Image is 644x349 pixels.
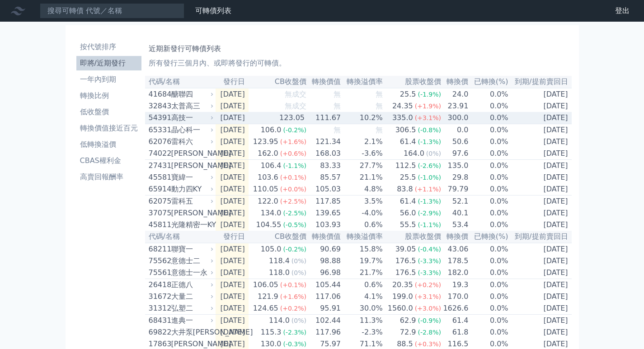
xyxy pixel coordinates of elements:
li: CBAS權利金 [76,155,141,166]
td: 23.91 [442,100,469,112]
a: 低轉換溢價 [76,137,141,152]
div: 134.0 [259,208,283,219]
div: 26418 [149,279,169,290]
div: 122.0 [256,196,280,207]
td: 0.0% [469,100,508,112]
td: 117.85 [307,195,341,208]
td: [DATE] [216,302,249,315]
div: 176.5 [394,256,418,266]
td: 111.67 [307,112,341,124]
a: 按代號排序 [76,40,141,54]
th: 轉換溢價率 [341,76,383,88]
td: 0.0% [469,279,508,291]
span: (-1.1%) [283,162,306,169]
div: 大量二 [171,291,212,302]
td: 10.2% [341,112,383,124]
div: 112.5 [394,160,418,171]
td: 2.1% [341,136,383,148]
td: 79.79 [442,183,469,195]
div: 106.0 [259,125,283,135]
div: 56.0 [398,208,418,219]
a: 轉換價值接近百元 [76,121,141,135]
td: 29.8 [442,172,469,183]
span: (+0.1%) [280,174,306,181]
span: (-2.5%) [283,209,306,217]
input: 搜尋可轉債 代號／名稱 [40,3,184,19]
span: (+0.6%) [280,150,306,157]
th: 已轉換(%) [469,231,508,243]
a: 可轉債列表 [195,6,231,15]
td: 15.8% [341,243,383,255]
span: (+0.2%) [415,281,441,289]
div: 61.4 [398,196,418,207]
th: 轉換價值 [307,76,341,88]
td: [DATE] [216,279,249,291]
td: 0.0% [469,326,508,338]
td: 43.06 [442,243,469,255]
td: [DATE] [216,100,249,112]
span: 無成交 [285,90,306,98]
div: [PERSON_NAME] [171,208,212,219]
td: 0.0% [469,255,508,267]
a: 一年內到期 [76,72,141,87]
div: 24.35 [390,101,415,112]
span: 無成交 [285,102,306,110]
td: 61.8 [442,326,469,338]
li: 低轉換溢價 [76,139,141,150]
td: 0.0% [469,207,508,219]
h1: 近期新發行可轉債列表 [149,43,568,54]
div: 光隆精密一KY [171,219,212,230]
td: 97.6 [442,148,469,160]
td: [DATE] [216,243,249,255]
td: [DATE] [216,291,249,302]
div: 32843 [149,101,169,112]
td: 170.0 [442,291,469,302]
td: [DATE] [509,160,572,172]
div: 動力四KY [171,184,212,195]
th: 轉換價 [442,76,469,88]
span: (+0.0%) [280,186,306,193]
th: 發行日 [216,231,249,243]
th: 到期/提前賣回日 [509,231,572,243]
div: 72.9 [398,327,418,338]
th: 股票收盤價 [383,231,442,243]
div: 45581 [149,172,169,183]
td: [DATE] [216,136,249,148]
td: -4.0% [341,207,383,219]
th: CB收盤價 [249,76,307,88]
th: 已轉換(%) [469,76,508,88]
td: 19.3 [442,279,469,291]
td: 0.0 [442,124,469,136]
span: 無 [334,102,341,110]
div: 39.05 [394,244,418,255]
td: 98.88 [307,255,341,267]
div: 55.5 [398,219,418,230]
td: 139.65 [307,207,341,219]
span: (+1.9%) [415,102,441,110]
td: -3.6% [341,148,383,160]
div: 124.65 [251,303,280,314]
div: 104.55 [254,219,283,230]
div: 寶緯一 [171,172,212,183]
th: 代碼/名稱 [145,231,216,243]
span: (-0.8%) [418,126,441,134]
div: 335.0 [390,112,415,123]
div: 54391 [149,112,169,123]
td: 103.93 [307,219,341,231]
div: 69822 [149,327,169,338]
div: [PERSON_NAME] [171,148,212,159]
div: 115.3 [259,327,283,338]
td: [DATE] [509,100,572,112]
td: 4.1% [341,291,383,302]
td: 0.6% [341,219,383,231]
th: 代碼/名稱 [145,76,216,88]
td: 21.7% [341,267,383,279]
td: 24.0 [442,88,469,100]
td: 0.0% [469,88,508,100]
td: 1626.6 [442,302,469,315]
td: 4.8% [341,183,383,195]
div: 45811 [149,219,169,230]
td: 117.96 [307,326,341,338]
div: 110.05 [251,184,280,195]
div: 123.95 [251,136,280,147]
